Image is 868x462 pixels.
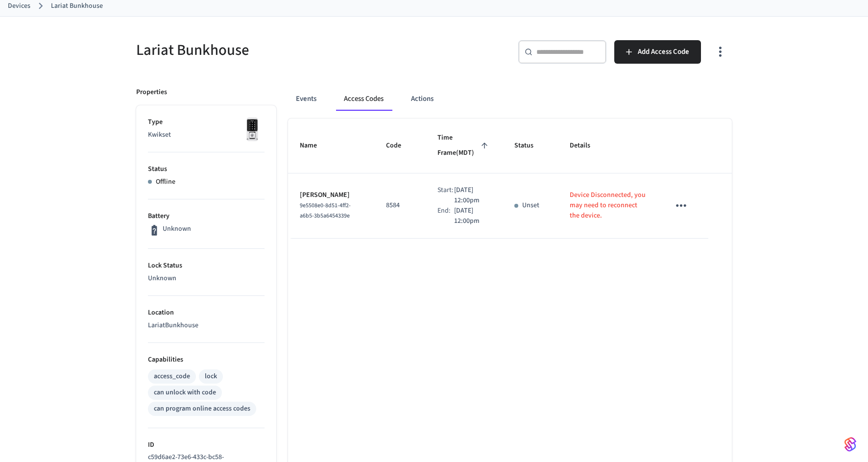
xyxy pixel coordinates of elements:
[454,206,491,226] p: [DATE] 12:00pm
[288,119,732,239] table: sticky table
[154,371,190,382] div: access_code
[514,138,546,153] span: Status
[386,200,414,211] p: 8584
[51,1,103,11] a: Lariat Bunkhouse
[156,177,175,187] p: Offline
[148,261,265,271] p: Lock Status
[148,273,265,284] p: Unknown
[300,190,362,200] p: [PERSON_NAME]
[437,130,491,161] span: Time Frame(MDT)
[148,130,265,140] p: Kwikset
[844,437,856,452] img: SeamLogoGradient.69752ec5.svg
[437,206,454,226] div: End:
[336,87,391,111] button: Access Codes
[148,164,265,174] p: Status
[638,46,689,58] span: Add Access Code
[288,87,324,111] button: Events
[522,200,539,211] p: Unset
[288,87,732,111] div: ant example
[437,185,454,206] div: Start:
[205,371,217,382] div: lock
[148,308,265,318] p: Location
[154,388,216,398] div: can unlock with code
[148,320,265,331] p: LariatBunkhouse
[148,117,265,127] p: Type
[300,138,330,153] span: Name
[386,138,414,153] span: Code
[148,440,265,450] p: ID
[148,211,265,221] p: Battery
[136,87,167,97] p: Properties
[154,404,250,414] div: can program online access codes
[148,355,265,365] p: Capabilities
[163,224,191,234] p: Unknown
[570,190,646,221] p: Device Disconnected, you may need to reconnect the device.
[8,1,30,11] a: Devices
[136,40,428,60] h5: Lariat Bunkhouse
[300,201,351,220] span: 9e5508e0-8d51-4ff2-a6b5-3b5a6454339e
[614,40,701,64] button: Add Access Code
[240,117,265,142] img: Kwikset Halo Touchscreen Wifi Enabled Smart Lock, Polished Chrome, Front
[403,87,441,111] button: Actions
[454,185,491,206] p: [DATE] 12:00pm
[570,138,603,153] span: Details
